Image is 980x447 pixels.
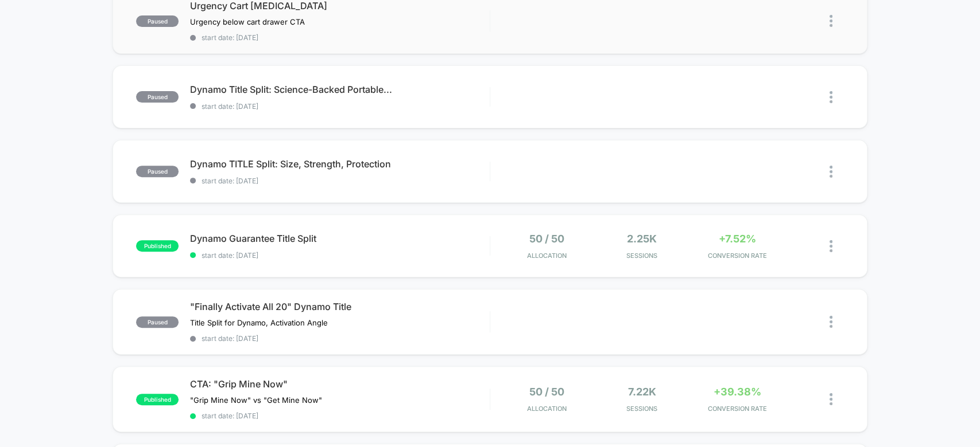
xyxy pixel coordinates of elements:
[714,386,761,398] span: +39.38%
[136,394,179,405] span: published
[190,233,489,244] span: Dynamo Guarantee Title Split
[190,411,489,420] span: start date: [DATE]
[529,233,564,245] span: 50 / 50
[830,166,832,178] img: close
[136,166,179,177] span: paused
[692,252,782,260] span: CONVERSION RATE
[190,318,328,327] span: Title Split for Dynamo, Activation Angle
[190,33,489,42] span: start date: [DATE]
[527,405,567,413] span: Allocation
[136,15,179,27] span: paused
[627,233,657,245] span: 2.25k
[190,395,322,405] span: "Grip Mine Now" vs "Get Mine Now"
[190,17,305,26] span: Urgency below cart drawer CTA
[692,405,782,413] span: CONVERSION RATE
[190,251,489,260] span: start date: [DATE]
[628,386,656,398] span: 7.22k
[719,233,756,245] span: +7.52%
[830,91,832,103] img: close
[190,84,489,95] span: Dynamo Title Split: Science-Backed Portable...
[190,378,489,390] span: CTA: "Grip Mine Now"
[190,177,489,185] span: start date: [DATE]
[529,386,564,398] span: 50 / 50
[527,252,567,260] span: Allocation
[190,158,489,170] span: Dynamo TITLE Split: Size, Strength, Protection
[190,301,489,312] span: "Finally Activate All 20" Dynamo Title
[136,316,179,328] span: paused
[830,15,832,27] img: close
[136,240,179,252] span: published
[830,393,832,405] img: close
[136,91,179,103] span: paused
[190,102,489,111] span: start date: [DATE]
[190,334,489,343] span: start date: [DATE]
[597,252,687,260] span: Sessions
[830,316,832,328] img: close
[830,240,832,252] img: close
[597,405,687,413] span: Sessions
